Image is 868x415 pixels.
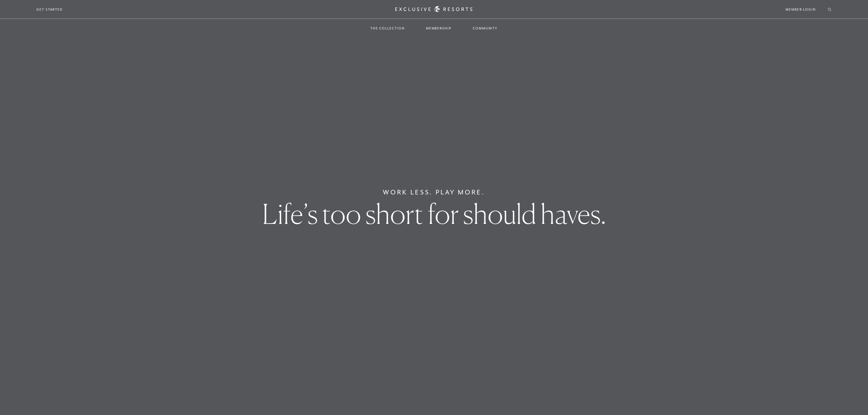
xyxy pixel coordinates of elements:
a: Get Started [36,7,63,12]
a: Community [467,19,504,37]
a: The Collection [364,19,411,37]
a: Membership [420,19,458,37]
a: Member Login [786,7,816,12]
h1: Life’s too short for should haves. [262,200,606,228]
h6: Work Less. Play More. [383,187,485,197]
